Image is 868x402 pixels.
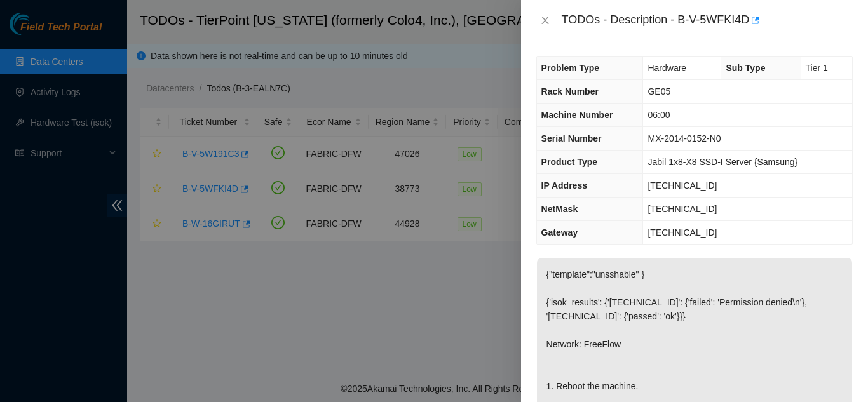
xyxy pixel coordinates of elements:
[648,110,670,120] span: 06:00
[541,110,613,120] span: Machine Number
[648,63,686,73] span: Hardware
[540,15,550,25] span: close
[648,157,797,167] span: Jabil 1x8-X8 SSD-I Server {Samsung}
[726,63,765,73] span: Sub Type
[541,180,587,191] span: IP Address
[806,63,828,73] span: Tier 1
[536,15,554,27] button: Close
[648,180,717,191] span: [TECHNICAL_ID]
[541,157,597,167] span: Product Type
[541,227,578,238] span: Gateway
[648,86,670,97] span: GE05
[648,133,721,144] span: MX-2014-0152-N0
[648,204,717,214] span: [TECHNICAL_ID]
[648,227,717,238] span: [TECHNICAL_ID]
[562,10,853,30] div: TODOs - Description - B-V-5WFKI4D
[541,204,578,214] span: NetMask
[541,86,599,97] span: Rack Number
[541,133,602,144] span: Serial Number
[541,63,600,73] span: Problem Type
